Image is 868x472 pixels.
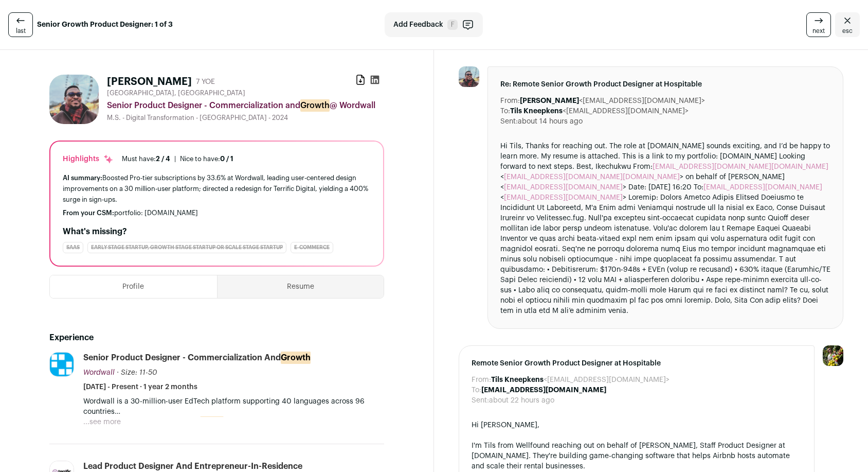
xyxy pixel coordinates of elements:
[16,27,26,35] span: last
[472,385,481,395] dt: To:
[49,331,384,344] h2: Experience
[83,396,384,417] p: Wordwall is a 30-million-user EdTech platform supporting 40 languages across 96 countries
[500,79,830,90] span: Re: Remote Senior Growth Product Designer at Hospitable
[510,108,563,115] b: Tils Kneepkens
[122,155,233,163] ul: |
[220,155,233,162] span: 0 / 1
[180,155,233,163] div: Nice to have:
[83,369,115,376] span: Wordwall
[472,441,802,471] div: I'm Tils from Wellfound reaching out on behalf of [PERSON_NAME], Staff Product Designer at [DOMAI...
[472,375,491,385] dt: From:
[703,184,822,191] a: [EMAIL_ADDRESS][DOMAIN_NAME]
[504,173,680,181] a: [EMAIL_ADDRESS][DOMAIN_NAME][DOMAIN_NAME]
[504,194,623,201] a: [EMAIL_ADDRESS][DOMAIN_NAME]
[520,96,705,106] dd: <[EMAIL_ADDRESS][DOMAIN_NAME]>
[823,345,843,366] img: 6689865-medium_jpg
[196,77,215,87] div: 7 YOE
[122,155,170,163] div: Must have:
[459,66,479,87] img: 7300db3d84d745df4b03b8d1b80fa520cb776b334f53a656f4e012f1c43fc11b.jpg
[472,358,802,369] span: Remote Senior Growth Product Designer at Hospitable
[491,375,670,385] dd: <[EMAIL_ADDRESS][DOMAIN_NAME]>
[63,154,114,164] div: Highlights
[200,416,224,428] mark: growth
[653,163,828,170] a: [EMAIL_ADDRESS][DOMAIN_NAME][DOMAIN_NAME]
[812,27,825,35] span: next
[50,275,217,298] button: Profile
[63,209,114,216] span: From your CSM:
[83,461,302,472] div: Lead Product Designer and Entrepreneur-in-Residence
[63,225,371,238] h2: What's missing?
[8,12,33,37] a: last
[520,97,579,104] b: [PERSON_NAME]
[281,352,311,364] mark: Growth
[491,376,544,383] b: Tils Kneepkens
[393,20,443,30] span: Add Feedback
[83,352,311,363] div: Senior Product Designer - Commercialization and
[489,395,554,406] dd: about 22 hours ago
[518,116,583,127] dd: about 14 hours ago
[63,172,371,205] div: Boosted Pro-tier subscriptions by 33.6% at Wordwall, leading user-centered design improvements on...
[500,96,520,106] dt: From:
[107,114,384,122] div: M.S. - Digital Transformation - [GEOGRAPHIC_DATA] - 2024
[500,106,510,116] dt: To:
[385,12,483,37] button: Add Feedback F
[107,89,245,97] span: [GEOGRAPHIC_DATA], [GEOGRAPHIC_DATA]
[472,395,489,406] dt: Sent:
[806,12,831,37] a: next
[63,242,83,253] div: SaaS
[107,75,192,89] h1: [PERSON_NAME]
[291,242,333,253] div: E-commerce
[156,155,170,162] span: 2 / 4
[107,99,384,112] div: Senior Product Designer - Commercialization and @ Wordwall
[50,353,74,376] img: 4ad0a332ef2b1abc26bd5e35e73995585b4b4e63ea2f0ba1d469007a26dfd45a.png
[63,209,371,217] div: portfolio: [DOMAIN_NAME]
[83,417,121,427] button: ...see more
[835,12,860,37] a: Close
[37,20,173,30] strong: Senior Growth Product Designer: 1 of 3
[842,27,853,35] span: esc
[481,387,606,394] b: [EMAIL_ADDRESS][DOMAIN_NAME]
[300,99,330,112] mark: Growth
[500,141,830,316] div: Hi Tils, Thanks for reaching out. The role at [DOMAIN_NAME] sounds exciting, and I’d be happy to ...
[510,106,689,116] dd: <[EMAIL_ADDRESS][DOMAIN_NAME]>
[447,20,458,30] span: F
[500,116,518,127] dt: Sent:
[83,382,197,392] span: [DATE] - Present · 1 year 2 months
[87,242,286,253] div: Early Stage Startup, Growth Stage Startup or Scale Stage Startup
[504,184,623,191] a: [EMAIL_ADDRESS][DOMAIN_NAME]
[49,75,99,124] img: 7300db3d84d745df4b03b8d1b80fa520cb776b334f53a656f4e012f1c43fc11b.jpg
[63,174,102,181] span: AI summary:
[117,369,157,376] span: · Size: 11-50
[472,420,802,430] div: Hi [PERSON_NAME],
[218,275,384,298] button: Resume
